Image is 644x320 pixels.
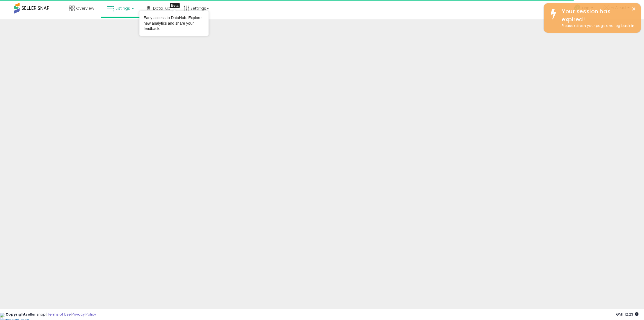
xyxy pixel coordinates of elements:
[116,6,130,11] span: Listings
[153,6,170,11] span: DataHub
[558,7,637,23] div: Your session has expired!
[76,6,94,11] span: Overview
[144,15,205,32] div: Early access to DataHub. Explore new analytics and share your feedback.
[632,6,636,12] button: ×
[170,3,180,8] div: Tooltip anchor
[558,23,637,29] div: Please refresh your page and log back in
